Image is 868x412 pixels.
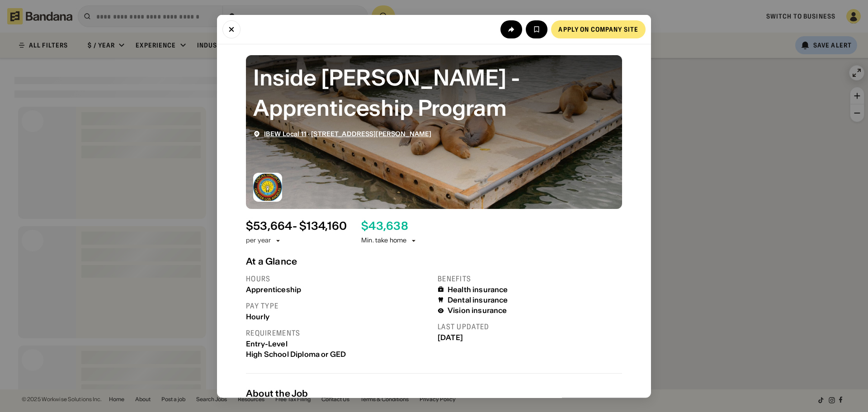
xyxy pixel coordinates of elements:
a: [STREET_ADDRESS][PERSON_NAME] [311,129,431,137]
div: Pay type [246,301,430,310]
div: Health insurance [448,285,508,294]
div: Entry-Level [246,339,430,348]
div: Apply on company site [558,26,638,32]
div: Vision insurance [448,306,507,315]
button: Close [222,20,241,38]
div: Apprenticeship [246,285,430,294]
div: Inside Wireman - Apprenticeship Program [253,62,615,123]
div: per year [246,236,271,245]
div: High School Diploma or GED [246,350,430,358]
div: [DATE] [438,333,622,342]
div: Hourly [246,312,430,321]
div: · [264,130,431,137]
div: At a Glance [246,256,622,266]
div: Benefits [438,274,622,283]
div: $ 53,664 - $134,160 [246,219,347,232]
a: IBEW Local 11 [264,129,307,137]
div: Dental insurance [448,295,508,304]
div: $ 43,638 [361,219,408,232]
div: Min. take home [361,236,417,245]
img: IBEW Local 11 logo [253,172,282,201]
a: Apply on company site [551,20,646,38]
div: Last updated [438,322,622,331]
div: Requirements [246,328,430,337]
div: Hours [246,274,430,283]
div: About the Job [246,388,622,399]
